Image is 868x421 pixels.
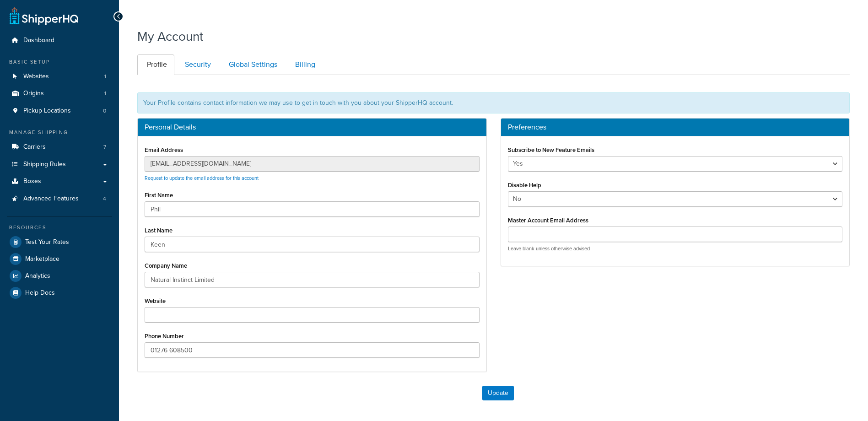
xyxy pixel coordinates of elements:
[7,103,112,119] li: Pickup Locations
[7,129,112,136] div: Manage Shipping
[23,143,46,151] span: Carriers
[145,192,173,199] label: First Name
[145,227,173,234] label: Last Name
[7,32,112,49] a: Dashboard
[25,289,55,297] span: Help Docs
[103,107,106,115] span: 0
[286,54,323,75] a: Billing
[23,73,49,81] span: Websites
[137,92,850,113] div: Your Profile contains contact information we may use to get in touch with you about your ShipperH...
[175,54,218,75] a: Security
[7,103,112,119] a: Pickup Locations 0
[7,190,112,207] a: Advanced Features 4
[104,90,106,97] span: 1
[508,245,843,252] p: Leave blank unless otherwise advised
[7,58,112,66] div: Basic Setup
[7,234,112,250] a: Test Your Rates
[145,146,183,153] label: Email Address
[103,143,106,151] span: 7
[7,85,112,102] li: Origins
[7,190,112,207] li: Advanced Features
[23,195,79,203] span: Advanced Features
[7,224,112,232] div: Resources
[23,90,44,97] span: Origins
[7,268,112,284] a: Analytics
[23,178,41,185] span: Boxes
[7,139,112,156] li: Carriers
[508,123,843,131] h3: Preferences
[25,238,69,246] span: Test Your Rates
[7,285,112,301] a: Help Docs
[7,68,112,85] a: Websites 1
[508,182,541,189] label: Disable Help
[25,272,50,280] span: Analytics
[145,333,184,340] label: Phone Number
[7,156,112,173] a: Shipping Rules
[23,37,54,44] span: Dashboard
[482,386,514,400] button: Update
[145,297,166,304] label: Website
[104,73,106,81] span: 1
[219,54,285,75] a: Global Settings
[25,255,59,263] span: Marketplace
[23,161,66,168] span: Shipping Rules
[137,27,203,45] h1: My Account
[508,146,594,153] label: Subscribe to New Feature Emails
[145,174,259,182] a: Request to update the email address for this account
[10,7,78,25] a: ShipperHQ Home
[508,217,588,224] label: Master Account Email Address
[145,123,480,131] h3: Personal Details
[7,139,112,156] a: Carriers 7
[7,251,112,267] a: Marketplace
[23,107,71,115] span: Pickup Locations
[7,173,112,190] a: Boxes
[137,54,174,75] a: Profile
[7,68,112,85] li: Websites
[7,85,112,102] a: Origins 1
[103,195,106,203] span: 4
[145,262,187,269] label: Company Name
